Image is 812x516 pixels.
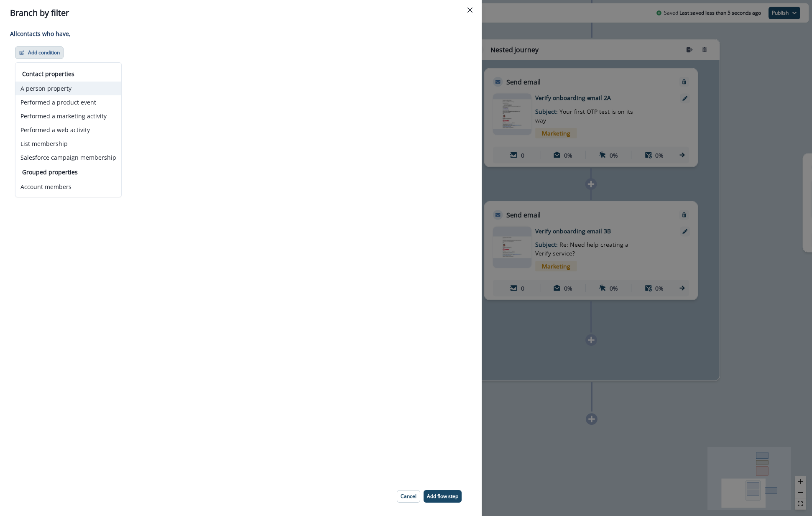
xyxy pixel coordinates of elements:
[463,3,477,17] button: Close
[15,95,121,109] button: Performed a product event
[15,109,121,123] button: Performed a marketing activity
[15,82,121,95] button: A person property
[22,69,115,78] p: Contact properties
[10,7,472,19] div: Branch by filter
[427,493,458,499] p: Add flow step
[15,180,121,194] button: Account members
[15,151,121,164] button: Salesforce campaign membership
[397,490,420,503] button: Cancel
[15,137,121,151] button: List membership
[401,493,416,499] p: Cancel
[10,29,467,38] p: All contact s who have,
[15,46,64,59] button: Add condition
[22,168,115,176] p: Grouped properties
[424,490,462,503] button: Add flow step
[15,123,121,137] button: Performed a web activity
